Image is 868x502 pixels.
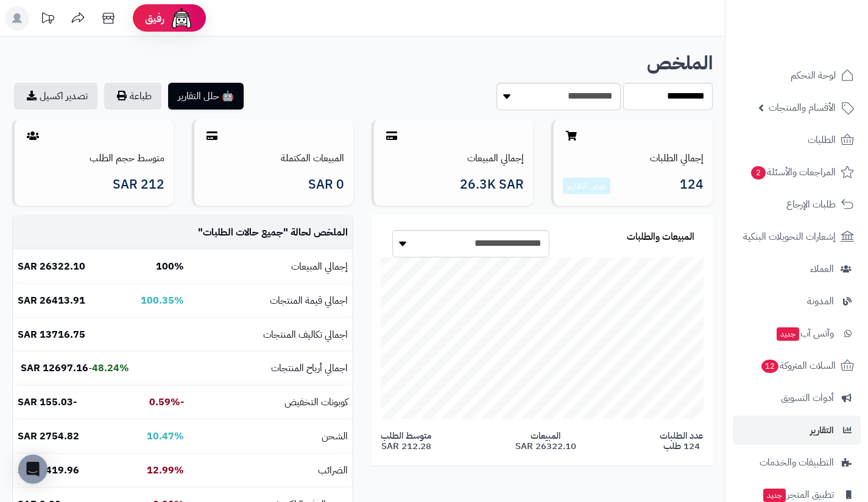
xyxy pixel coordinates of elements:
[141,293,184,308] b: 100.35%
[785,9,856,35] img: logo-2.png
[18,259,85,274] b: 26322.10 SAR
[18,327,85,342] b: 13716.75 SAR
[18,395,77,410] b: -155.03 SAR
[145,11,164,26] span: رفيق
[733,125,861,155] a: الطلبات
[467,151,524,166] a: إجمالي المبيعات
[647,49,713,77] b: الملخص
[156,259,184,274] b: 100%
[189,284,353,318] td: اجمالي قيمة المنتجات
[281,151,344,166] a: المبيعات المكتملة
[18,463,79,478] b: 3419.96 SAR
[650,151,704,166] a: إجمالي الطلبات
[761,359,779,374] span: 12
[32,6,63,33] a: تحديثات المنصة
[21,361,88,375] b: 12697.16 SAR
[18,429,79,444] b: 2754.82 SAR
[149,395,184,410] b: -0.59%
[733,383,861,413] a: أدوات التسويق
[743,228,836,245] span: إشعارات التحويلات البنكية
[733,351,861,380] a: السلات المتروكة12
[660,431,704,451] span: عدد الطلبات 124 طلب
[627,232,694,243] h3: المبيعات والطلبات
[14,83,97,110] a: تصدير اكسيل
[750,166,766,180] span: 2
[733,222,861,251] a: إشعارات التحويلات البنكية
[733,416,861,445] a: التقارير
[733,319,861,348] a: وآتس آبجديد
[808,131,836,148] span: الطلبات
[189,454,353,487] td: الضرائب
[733,254,861,284] a: العملاء
[92,361,129,375] b: 48.24%
[189,420,353,453] td: الشحن
[189,250,353,284] td: إجمالي المبيعات
[189,386,353,419] td: كوبونات التخفيض
[567,180,606,192] a: عرض التقارير
[680,178,704,195] span: 124
[460,178,524,192] span: 26.3K SAR
[810,260,834,277] span: العملاء
[750,164,836,181] span: المراجعات والأسئلة
[777,327,799,341] span: جديد
[810,422,834,439] span: التقارير
[760,454,834,471] span: التطبيقات والخدمات
[18,455,48,484] div: Open Intercom Messenger
[733,61,861,90] a: لوحة التحكم
[775,325,834,342] span: وآتس آب
[168,83,244,110] button: 🤖 حلل التقارير
[13,352,134,385] td: -
[791,67,836,84] span: لوحة التحكم
[733,287,861,316] a: المدونة
[781,389,834,406] span: أدوات التسويق
[769,99,836,116] span: الأقسام والمنتجات
[381,431,431,451] span: متوسط الطلب 212.28 SAR
[807,293,834,310] span: المدونة
[189,318,353,352] td: اجمالي تكاليف المنتجات
[763,489,786,502] span: جديد
[147,429,184,444] b: 10.47%
[733,158,861,187] a: المراجعات والأسئلة2
[515,431,576,451] span: المبيعات 26322.10 SAR
[104,83,161,110] button: طباعة
[113,178,164,192] span: 212 SAR
[308,178,344,192] span: 0 SAR
[18,293,85,308] b: 26413.91 SAR
[90,151,164,166] a: متوسط حجم الطلب
[760,357,836,374] span: السلات المتروكة
[169,6,194,30] img: ai-face.png
[147,463,184,478] b: 12.99%
[189,352,353,385] td: اجمالي أرباح المنتجات
[733,448,861,477] a: التطبيقات والخدمات
[786,196,836,213] span: طلبات الإرجاع
[189,216,353,249] td: الملخص لحالة " "
[733,190,861,219] a: طلبات الإرجاع
[203,225,283,240] span: جميع حالات الطلبات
